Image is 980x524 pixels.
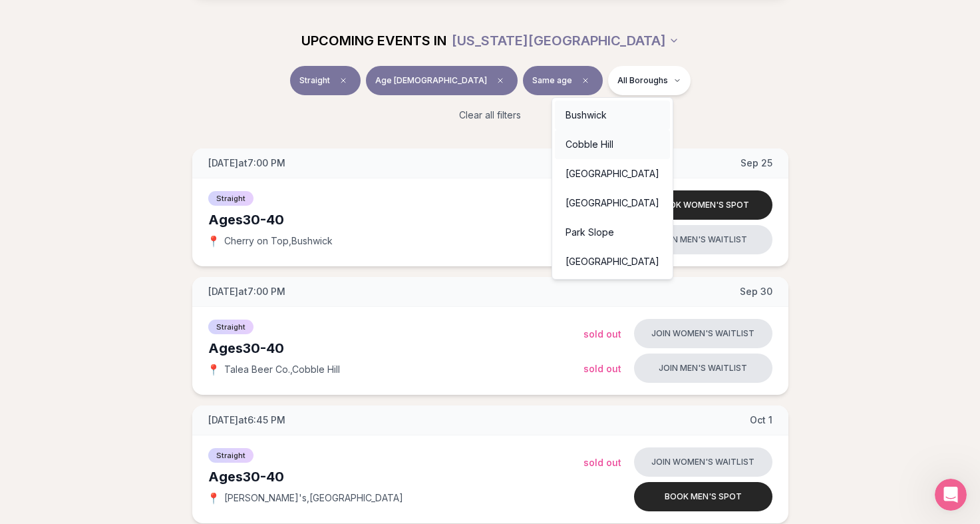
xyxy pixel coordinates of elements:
[555,101,670,130] div: Bushwick
[555,130,670,159] div: Cobble Hill
[555,247,670,276] div: [GEOGRAPHIC_DATA]
[555,218,670,247] div: Park Slope
[935,479,967,511] iframe: Intercom live chat
[555,188,670,218] div: [GEOGRAPHIC_DATA]
[555,159,670,188] div: [GEOGRAPHIC_DATA]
